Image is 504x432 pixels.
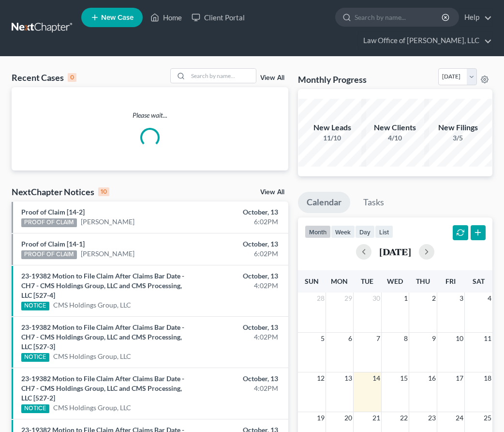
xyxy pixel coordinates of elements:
[355,8,443,26] input: Search by name...
[483,333,492,344] span: 11
[358,32,492,49] a: Law Office of [PERSON_NAME], LLC
[455,333,464,344] span: 10
[316,293,326,304] span: 28
[53,352,131,361] a: CMS Holdings Group, LLC
[21,218,77,227] div: PROOF OF CLAIM
[199,332,279,342] div: 4:02PM
[331,225,355,238] button: week
[371,412,381,424] span: 21
[146,9,187,26] a: Home
[81,249,134,259] a: [PERSON_NAME]
[298,122,366,133] div: New Leads
[331,277,348,285] span: Mon
[199,384,279,393] div: 4:02PM
[445,277,456,285] span: Fri
[68,73,76,82] div: 0
[21,374,184,402] a: 23-19382 Motion to File Claim After Claims Bar Date - CH7 - CMS Holdings Group, LLC and CMS Proce...
[371,372,381,384] span: 14
[298,192,350,213] a: Calendar
[12,110,288,120] p: Please wait...
[21,353,49,362] div: NOTICE
[199,249,279,259] div: 6:02PM
[343,412,353,424] span: 20
[316,372,326,384] span: 12
[343,293,353,304] span: 29
[260,189,284,196] a: View All
[403,293,409,304] span: 1
[424,122,492,133] div: New Filings
[316,412,326,424] span: 19
[199,207,279,217] div: October, 13
[355,225,375,238] button: day
[21,404,49,413] div: NOTICE
[431,293,437,304] span: 2
[483,412,492,424] span: 25
[347,333,353,344] span: 6
[361,133,429,143] div: 4/10
[98,187,109,196] div: 10
[21,323,184,351] a: 23-19382 Motion to File Claim After Claims Bar Date - CH7 - CMS Holdings Group, LLC and CMS Proce...
[375,225,393,238] button: list
[431,333,437,344] span: 9
[355,192,393,213] a: Tasks
[305,225,331,238] button: month
[427,372,437,384] span: 16
[21,272,184,299] a: 23-19382 Motion to File Claim After Claims Bar Date - CH7 - CMS Holdings Group, LLC and CMS Proce...
[21,302,49,310] div: NOTICE
[199,239,279,249] div: October, 13
[371,293,381,304] span: 30
[361,277,373,285] span: Tue
[199,323,279,332] div: October, 13
[361,122,429,133] div: New Clients
[424,133,492,143] div: 3/5
[379,247,411,257] h2: [DATE]
[298,133,366,143] div: 11/10
[305,277,319,285] span: Sun
[21,208,85,216] a: Proof of Claim [14-2]
[260,75,284,81] a: View All
[101,14,133,21] span: New Case
[460,9,492,26] a: Help
[455,412,464,424] span: 24
[199,217,279,227] div: 6:02PM
[416,277,430,285] span: Thu
[199,271,279,281] div: October, 13
[343,372,353,384] span: 13
[399,372,409,384] span: 15
[455,372,464,384] span: 17
[21,240,85,248] a: Proof of Claim [14-1]
[459,293,464,304] span: 3
[320,333,326,344] span: 5
[403,333,409,344] span: 8
[12,186,109,198] div: NextChapter Notices
[483,372,492,384] span: 18
[21,250,77,259] div: PROOF OF CLAIM
[53,300,131,310] a: CMS Holdings Group, LLC
[187,9,250,26] a: Client Portal
[375,333,381,344] span: 7
[12,72,76,83] div: Recent Cases
[81,217,134,227] a: [PERSON_NAME]
[188,69,256,83] input: Search by name...
[298,74,367,85] h3: Monthly Progress
[473,277,485,285] span: Sat
[399,412,409,424] span: 22
[387,277,403,285] span: Wed
[487,293,492,304] span: 4
[427,412,437,424] span: 23
[199,374,279,384] div: October, 13
[53,403,131,413] a: CMS Holdings Group, LLC
[199,281,279,291] div: 4:02PM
